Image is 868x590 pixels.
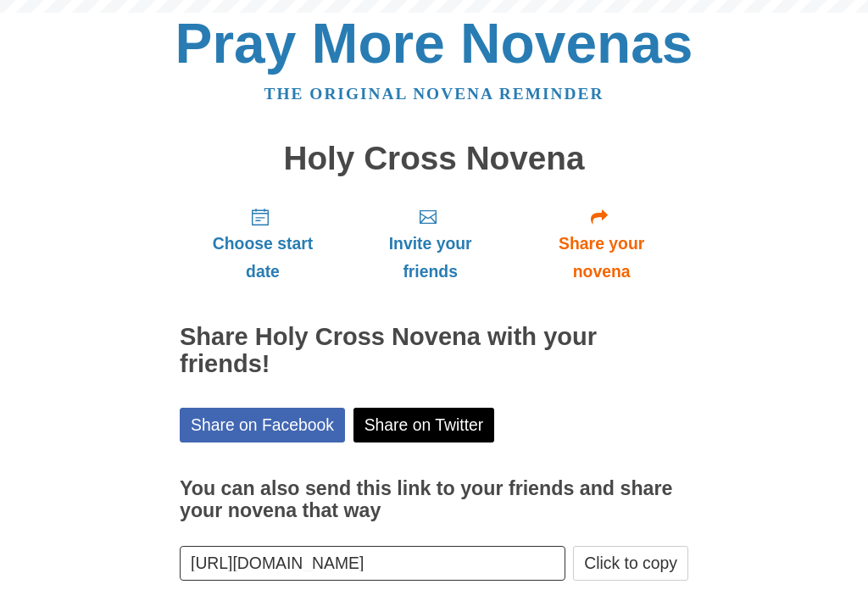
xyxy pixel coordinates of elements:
[175,12,693,75] a: Pray More Novenas
[515,193,688,294] a: Share your novena
[197,230,329,286] span: Choose start date
[180,324,688,378] h2: Share Holy Cross Novena with your friends!
[363,230,498,286] span: Invite your friends
[346,193,515,294] a: Invite your friends
[180,141,688,177] h1: Holy Cross Novena
[180,478,688,521] h3: You can also send this link to your friends and share your novena that way
[573,546,688,581] button: Click to copy
[531,230,671,286] span: Share your novena
[353,408,495,442] a: Share on Twitter
[180,193,346,294] a: Choose start date
[264,85,604,103] a: The original novena reminder
[180,408,345,442] a: Share on Facebook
